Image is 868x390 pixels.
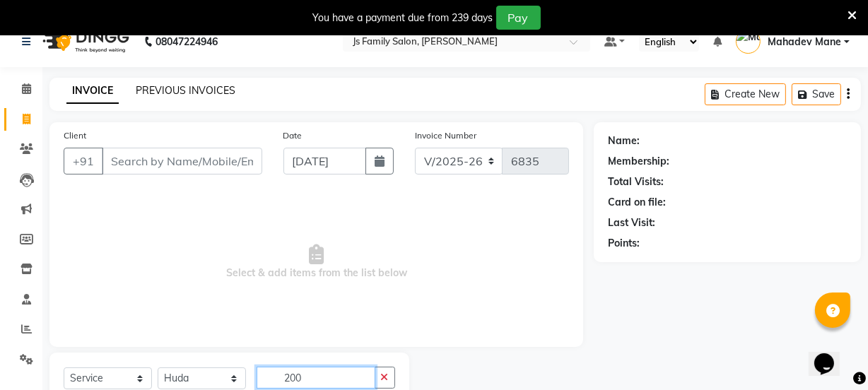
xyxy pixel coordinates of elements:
b: 08047224946 [156,22,218,61]
label: Date [283,129,303,142]
div: You have a payment due from 239 days [313,11,493,25]
button: +91 [64,148,103,175]
input: Search by Name/Mobile/Email/Code [102,148,262,175]
img: logo [36,22,133,61]
div: Last Visit: [608,215,655,230]
iframe: chat widget [809,333,854,376]
div: Points: [608,236,640,251]
div: Name: [608,134,640,148]
img: Mahadev Mane [736,29,761,54]
span: Select & add items from the list below [64,191,569,333]
label: Invoice Number [415,129,476,142]
button: Save [792,83,841,105]
a: INVOICE [66,78,119,104]
div: Total Visits: [608,175,664,189]
a: PREVIOUS INVOICES [136,84,235,97]
input: Search or Scan [257,367,375,389]
div: Membership: [608,154,669,169]
label: Client [64,129,86,142]
button: Pay [496,6,541,30]
button: Create New [705,83,786,105]
span: Mahadev Mane [768,35,841,49]
div: Card on file: [608,195,666,210]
